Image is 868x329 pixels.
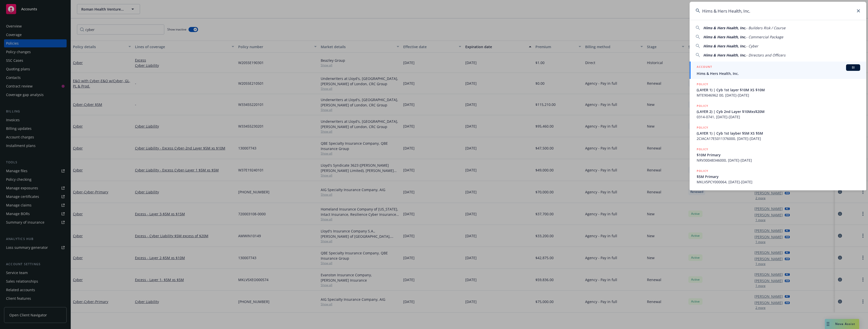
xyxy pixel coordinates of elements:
[690,144,866,166] a: POLICY$10M PrimaryNRV30048346000, [DATE]-[DATE]
[746,44,758,48] span: - Cyber
[690,122,866,144] a: POLICY(LAYER 1) | Cyb 1st layber $5M XS $5M2CIACA17ES011376000, [DATE]-[DATE]
[690,79,866,101] a: POLICY(LAYER 1) | Cyb 1st layer $10M XS $10MMTE9046962 00, [DATE]-[DATE]
[690,2,866,20] input: Search...
[703,53,746,57] span: Hims & Hers Health, Inc.
[697,103,708,108] h5: POLICY
[697,179,860,185] span: MKLV5PCY000064, [DATE]-[DATE]
[697,109,860,114] span: (LAYER 2) | Cyb 2nd Layer $10Mxs$20M
[697,82,708,87] h5: POLICY
[690,101,866,122] a: POLICY(LAYER 2) | Cyb 2nd Layer $10Mxs$20M0314-0741, [DATE]-[DATE]
[697,174,860,179] span: $5M Primary
[697,87,860,93] span: (LAYER 1) | Cyb 1st layer $10M XS $10M
[746,35,783,39] span: - Commercial Package
[697,131,860,136] span: (LAYER 1) | Cyb 1st layber $5M XS $5M
[697,168,708,173] h5: POLICY
[703,44,746,48] span: Hims & Hers Health, Inc.
[690,62,866,79] a: ACCOUNTBIHims & Hers Health, Inc.
[690,166,866,187] a: POLICY$5M PrimaryMKLV5PCY000064, [DATE]-[DATE]
[697,152,860,158] span: $10M Primary
[697,136,860,141] span: 2CIACA17ES011376000, [DATE]-[DATE]
[697,114,860,119] span: 0314-0741, [DATE]-[DATE]
[697,71,860,76] span: Hims & Hers Health, Inc.
[697,147,708,152] h5: POLICY
[703,35,746,39] span: Hims & Hers Health, Inc.
[746,53,785,57] span: - Directors and Officers
[746,25,785,30] span: - Builders Risk / Course
[697,158,860,163] span: NRV30048346000, [DATE]-[DATE]
[703,25,746,30] span: Hims & Hers Health, Inc.
[697,64,712,70] h5: ACCOUNT
[848,65,858,70] span: BI
[697,93,860,98] span: MTE9046962 00, [DATE]-[DATE]
[697,125,708,130] h5: POLICY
